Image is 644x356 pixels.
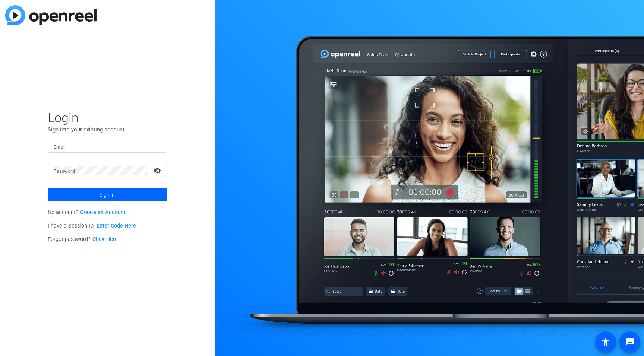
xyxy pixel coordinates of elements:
mat-label: Email [54,144,66,150]
mat-icon: visibility_off [149,165,167,176]
button: Sign in [48,188,167,201]
mat-label: Password [54,169,75,174]
span: Login [48,110,167,125]
mat-icon: accessibility [601,337,610,346]
span: Sign in [100,185,115,204]
span: I have a Session ID. [48,223,136,229]
span: Forgot password? [48,236,118,242]
mat-icon: message [625,337,634,346]
a: Enter Code Here [97,223,136,229]
a: Click Here [92,236,118,242]
input: Enter Email Address [54,142,161,151]
a: Create an Account [80,209,126,216]
img: blue-gradient.svg [5,5,97,25]
span: No account? [48,209,126,216]
p: Sign into your existing account. [48,125,167,134]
